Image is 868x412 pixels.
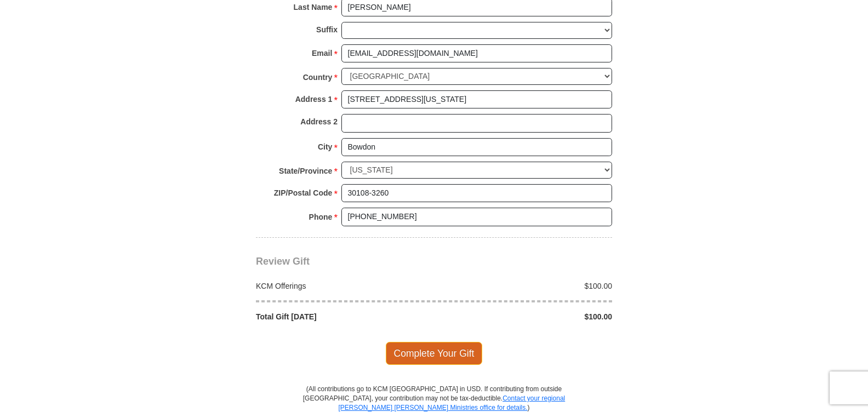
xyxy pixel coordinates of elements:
[279,163,332,179] strong: State/Province
[386,342,483,365] span: Complete Your Gift
[312,45,332,61] strong: Email
[295,91,333,107] strong: Address 1
[300,114,338,129] strong: Address 2
[434,311,618,322] div: $100.00
[274,185,333,201] strong: ZIP/Postal Code
[316,22,338,37] strong: Suffix
[303,70,333,85] strong: Country
[250,311,435,322] div: Total Gift [DATE]
[318,139,332,154] strong: City
[256,256,310,267] span: Review Gift
[434,281,618,291] div: $100.00
[309,209,333,225] strong: Phone
[250,281,435,291] div: KCM Offerings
